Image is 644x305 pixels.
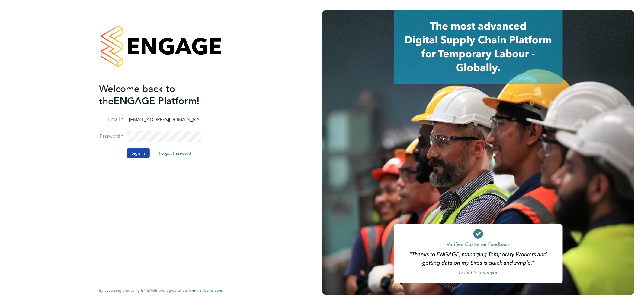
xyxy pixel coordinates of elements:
[127,148,150,158] button: Sign In
[188,288,223,293] a: Terms & Conditions
[99,288,223,293] span: By accessing and using ENGAGE you agree to our
[99,133,123,140] label: Password
[99,116,123,123] label: Email
[154,148,196,158] button: Forgot Password
[188,288,223,293] span: Terms & Conditions
[99,83,217,107] h2: ENGAGE Platform!
[127,115,201,125] input: Enter your work email...
[99,83,175,107] span: Welcome back to the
